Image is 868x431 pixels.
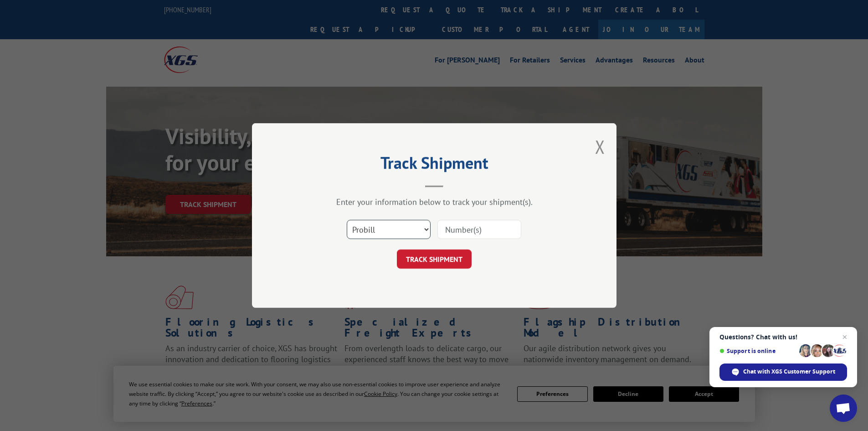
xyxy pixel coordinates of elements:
[437,220,521,239] input: Number(s)
[719,363,847,381] div: Chat with XGS Customer Support
[298,197,571,207] div: Enter your information below to track your shipment(s).
[719,333,847,341] span: Questions? Chat with us!
[743,368,835,376] span: Chat with XGS Customer Support
[839,332,850,343] span: Close chat
[830,395,857,422] div: Open chat
[595,135,605,159] button: Close modal
[298,156,571,174] h2: Track Shipment
[719,348,796,354] span: Support is online
[397,249,472,269] button: TRACK SHIPMENT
